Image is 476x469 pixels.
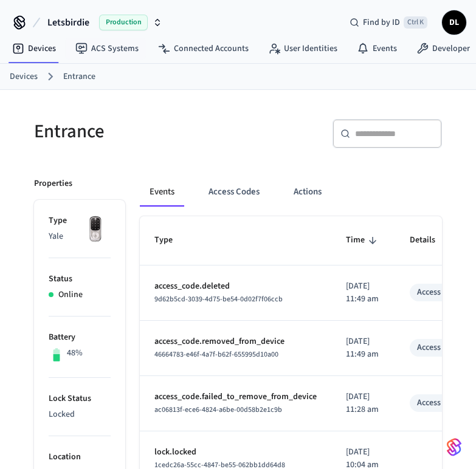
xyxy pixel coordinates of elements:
[154,405,282,415] span: ac06813f-ece6-4824-a6be-00d58b2e1c9b
[363,16,400,29] span: Find by ID
[346,231,381,250] span: Time
[447,437,461,457] img: SeamLogoGradient.69752ec5.svg
[99,15,148,30] span: Production
[49,392,111,405] p: Lock Status
[199,177,269,207] button: Access Codes
[442,10,466,35] button: DL
[34,177,72,190] p: Properties
[49,214,111,227] p: Type
[148,38,258,60] a: Connected Accounts
[154,391,317,403] p: access_code.failed_to_remove_from_device
[49,273,111,286] p: Status
[63,70,95,83] a: Entrance
[49,408,111,421] p: Locked
[154,294,283,304] span: 9d62b5cd-3039-4d75-be54-0d02f7f06ccb
[58,289,83,301] p: Online
[346,391,381,416] p: [DATE] 11:28 am
[10,70,38,83] a: Devices
[47,15,89,30] span: Letsbirdie
[410,231,451,250] span: Details
[154,280,317,293] p: access_code.deleted
[340,12,437,33] div: Find by IDCtrl K
[284,177,331,207] button: Actions
[443,12,465,33] span: DL
[346,280,381,306] p: [DATE] 11:49 am
[154,349,278,360] span: 46664783-e46f-4a7f-b62f-655995d10a00
[34,119,231,144] h5: Entrance
[404,16,427,29] span: Ctrl K
[140,177,184,207] button: Events
[80,214,111,245] img: Yale Assure Touchscreen Wifi Smart Lock, Satin Nickel, Front
[154,446,317,459] p: lock.locked
[347,38,407,60] a: Events
[49,451,111,464] p: Location
[258,38,347,60] a: User Identities
[66,38,148,60] a: ACS Systems
[2,38,66,60] a: Devices
[346,335,381,361] p: [DATE] 11:49 am
[49,331,111,344] p: Battery
[154,335,317,348] p: access_code.removed_from_device
[154,231,188,250] span: Type
[49,230,111,243] p: Yale
[67,347,83,360] p: 48%
[140,177,442,207] div: ant example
